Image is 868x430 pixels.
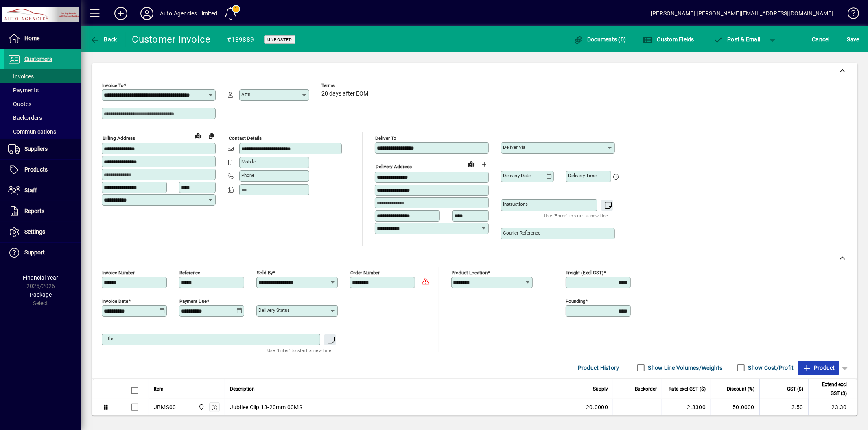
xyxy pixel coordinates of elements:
mat-label: Phone [241,172,254,178]
span: Settings [24,228,45,235]
mat-label: Attn [241,91,250,97]
mat-label: Deliver via [503,144,525,150]
a: Payments [4,83,81,97]
span: Description [230,384,255,393]
button: Documents (0) [571,32,628,47]
a: Staff [4,180,81,201]
span: S [847,36,850,43]
td: 50.0000 [711,399,759,416]
span: Product History [578,361,619,374]
button: Add [108,6,134,21]
a: Suppliers [4,139,81,159]
span: Support [24,249,45,256]
a: Settings [4,222,81,242]
div: JBMS00 [154,403,176,411]
span: ost & Email [713,36,761,43]
span: P [728,36,731,43]
mat-label: Payment due [179,298,207,304]
mat-label: Freight (excl GST) [566,270,604,276]
span: Extend excl GST ($) [813,380,847,398]
a: Support [4,243,81,263]
app-page-header-button: Back [81,32,126,47]
a: Backorders [4,111,81,125]
mat-label: Instructions [503,201,528,207]
a: Products [4,160,81,180]
span: Package [30,291,52,298]
mat-label: Sold by [257,270,273,276]
span: Discount (%) [727,384,754,393]
span: GST ($) [787,384,803,393]
mat-label: Delivery time [568,173,597,178]
span: Rate excl GST ($) [669,384,706,393]
span: Jubilee Clip 13-20mm 00MS [230,403,302,411]
span: Terms [321,83,370,88]
div: 2.3300 [667,403,706,411]
span: ave [847,33,859,46]
span: Backorders [8,115,42,121]
a: Communications [4,125,81,139]
span: Custom Fields [643,36,694,43]
a: View on map [465,157,478,170]
mat-label: Invoice number [102,270,135,276]
span: Communications [8,128,56,135]
span: Product [802,361,835,374]
a: Invoices [4,69,81,83]
span: Item [154,384,164,393]
span: Financial Year [23,274,59,281]
mat-hint: Use 'Enter' to start a new line [544,211,608,220]
td: 23.30 [808,399,857,416]
label: Show Cost/Profit [747,364,794,372]
button: Product [798,361,839,375]
span: 20.0000 [586,403,608,411]
span: Unposted [267,37,292,42]
a: Home [4,28,81,49]
button: Choose address [478,158,491,171]
mat-label: Deliver To [375,135,396,141]
span: Rangiora [196,403,206,412]
mat-label: Invoice date [102,298,128,304]
button: Custom Fields [641,32,696,47]
span: Back [90,36,117,43]
span: Supply [593,384,608,393]
button: Save [845,32,861,47]
button: Post & Email [709,32,765,47]
span: Invoices [8,73,34,80]
mat-label: Invoice To [102,83,124,88]
span: Documents (0) [573,36,626,43]
button: Cancel [810,32,832,47]
div: #139889 [227,33,254,46]
span: Products [24,166,48,173]
label: Show Line Volumes/Weights [647,364,723,372]
mat-hint: Use 'Enter' to start a new line [267,345,331,355]
span: Customers [24,56,52,62]
button: Copy to Delivery address [205,129,218,142]
span: Payments [8,87,39,93]
mat-label: Product location [452,270,488,276]
span: Cancel [812,33,830,46]
a: Knowledge Base [842,2,858,28]
span: Quotes [8,101,31,107]
a: Quotes [4,97,81,111]
mat-label: Delivery status [258,307,290,313]
a: View on map [192,129,205,142]
span: Home [24,35,39,41]
button: Back [88,32,119,47]
span: Suppliers [24,146,48,152]
mat-label: Rounding [566,298,586,304]
div: Customer Invoice [132,33,211,46]
mat-label: Title [104,336,113,341]
div: [PERSON_NAME] [PERSON_NAME][EMAIL_ADDRESS][DOMAIN_NAME] [651,7,833,20]
mat-label: Courier Reference [503,230,540,236]
mat-label: Reference [179,270,200,276]
a: Reports [4,201,81,222]
button: Product History [575,361,623,375]
span: 20 days after EOM [321,91,368,97]
mat-label: Mobile [241,159,256,165]
mat-label: Order number [350,270,380,276]
div: Auto Agencies Limited [160,7,218,20]
span: Staff [24,187,37,193]
button: Profile [134,6,160,21]
td: 3.50 [759,399,808,416]
mat-label: Delivery date [503,173,531,178]
span: Backorder [635,384,657,393]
